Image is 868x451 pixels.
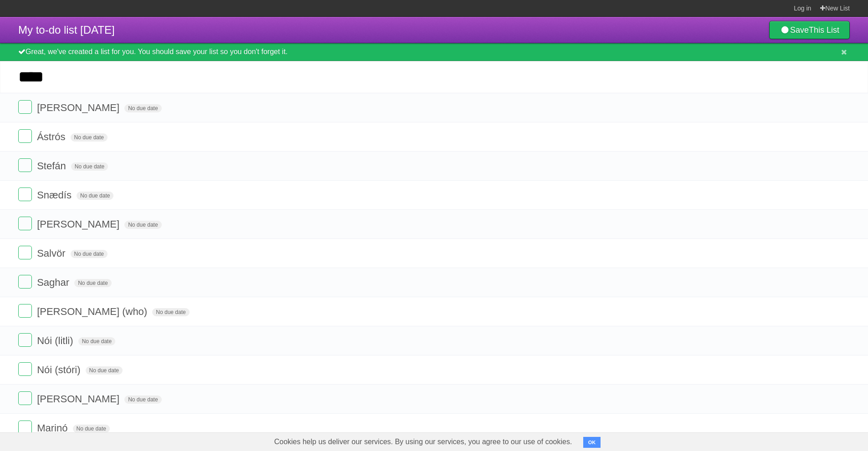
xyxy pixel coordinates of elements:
[124,104,161,112] span: No due date
[37,218,122,230] span: [PERSON_NAME]
[37,393,122,405] span: [PERSON_NAME]
[18,217,32,230] label: Done
[18,275,32,289] label: Done
[265,433,581,451] span: Cookies help us deliver our services. By using our services, you agree to our use of cookies.
[71,250,108,258] span: No due date
[809,25,839,35] b: This List
[583,437,601,448] button: OK
[71,133,108,142] span: No due date
[37,160,68,172] span: Stefán
[18,129,32,143] label: Done
[37,277,72,288] span: Saghar
[71,162,108,171] span: No due date
[18,100,32,114] label: Done
[124,221,161,229] span: No due date
[769,21,850,39] a: SaveThis List
[18,333,32,347] label: Done
[37,306,149,317] span: [PERSON_NAME] (who)
[37,102,122,113] span: [PERSON_NAME]
[37,422,70,434] span: Marinó
[124,395,161,404] span: No due date
[78,337,115,345] span: No due date
[18,246,32,259] label: Done
[18,24,115,36] span: My to-do list [DATE]
[18,421,32,434] label: Done
[18,187,32,201] label: Done
[37,189,74,201] span: Snædís
[18,158,32,172] label: Done
[37,335,75,346] span: Nói (litli)
[37,248,67,259] span: Salvör
[152,308,189,316] span: No due date
[74,279,111,287] span: No due date
[18,362,32,376] label: Done
[86,366,123,375] span: No due date
[37,364,82,375] span: Nói (stóri)
[37,131,67,142] span: Ástrós
[18,391,32,405] label: Done
[73,425,110,433] span: No due date
[18,304,32,318] label: Done
[77,192,113,200] span: No due date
